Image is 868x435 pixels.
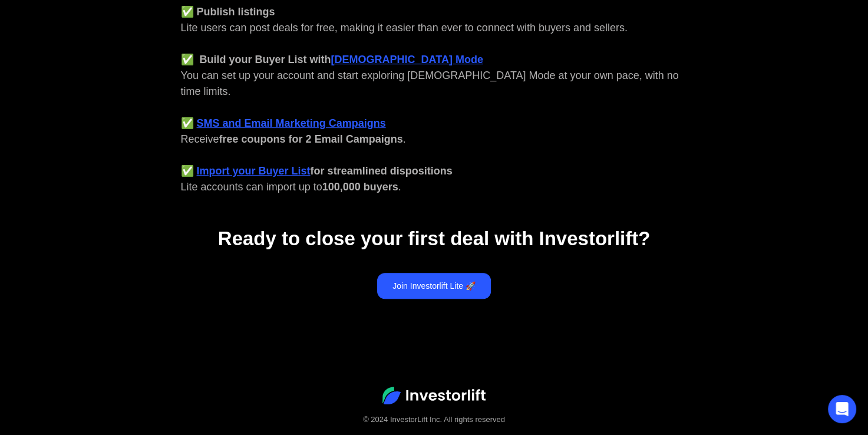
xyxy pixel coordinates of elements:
[322,181,398,193] strong: 100,000 buyers
[181,4,688,195] div: Lite users can post deals for free, making it easier than ever to connect with buyers and sellers...
[197,117,386,129] a: SMS and Email Marketing Campaigns
[181,165,194,177] strong: ✅
[181,54,331,65] strong: ✅ Build your Buyer List with
[181,6,275,18] strong: ✅ Publish listings
[24,414,844,426] div: © 2024 InvestorLift Inc. All rights reserved
[311,165,453,177] strong: for streamlined dispositions
[828,395,856,423] div: Open Intercom Messenger
[181,117,194,129] strong: ✅
[331,54,483,65] a: [DEMOGRAPHIC_DATA] Mode
[197,165,311,177] a: Import your Buyer List
[218,228,650,249] strong: Ready to close your first deal with Investorlift?
[219,133,403,145] strong: free coupons for 2 Email Campaigns
[377,273,491,299] a: Join Investorlift Lite 🚀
